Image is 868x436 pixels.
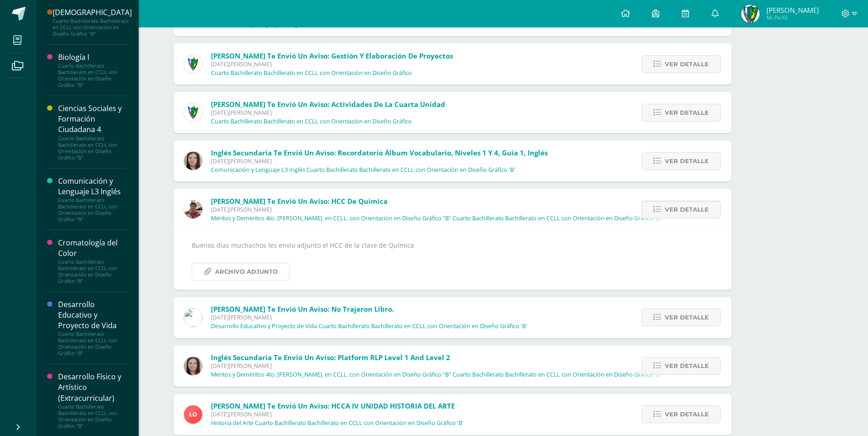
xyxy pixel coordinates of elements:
[58,176,128,197] div: Comunicación y Lenguaje L3 Inglés
[58,52,128,63] div: Biología I
[184,405,202,424] img: 59290ed508a7c2aec46e59874efad3b5.png
[211,157,548,165] span: [DATE][PERSON_NAME]
[184,55,202,73] img: 9f174a157161b4ddbe12118a61fed988.png
[58,331,128,356] div: Cuarto Bachillerato Bachillerato en CCLL con Orientación en Diseño Gráfico "B"
[58,238,128,259] div: Cromatología del Color
[58,52,128,88] a: Biología ICuarto Bachillerato Bachillerato en CCLL con Orientación en Diseño Gráfico "B"
[665,406,709,423] span: Ver detalle
[184,200,202,218] img: cb93aa548b99414539690fcffb7d5efd.png
[211,314,527,321] span: [DATE][PERSON_NAME]
[215,263,278,280] span: Archivo Adjunto
[53,18,132,37] div: Cuarto Bachillerato Bachillerato en CCLL con Orientación en Diseño Gráfico "B"
[211,51,453,60] span: [PERSON_NAME] te envió un aviso: Gestión y Elaboración de Proyectos
[211,362,661,370] span: [DATE][PERSON_NAME]
[58,299,128,356] a: Desarrollo Educativo y Proyecto de VidaCuarto Bachillerato Bachillerato en CCLL con Orientación e...
[58,176,128,223] a: Comunicación y Lenguaje L3 InglésCuarto Bachillerato Bachillerato en CCLL con Orientación en Dise...
[58,103,128,135] div: Ciencias Sociales y Formación Ciudadana 4
[192,239,713,280] div: Buenos días muchachos les envío adjunto el HCC de la clase de Química
[211,148,548,157] span: Inglés Secundaria te envió un aviso: Recordatorio Álbum Vocabulario, Niveles 1 y 4, guía 1, inglés
[211,166,515,174] p: Comunicación y Lenguaje L3 Inglés Cuarto Bachillerato Bachillerato en CCLL con Orientación en Dis...
[766,5,819,15] span: [PERSON_NAME]
[184,152,202,170] img: 8af0450cf43d44e38c4a1497329761f3.png
[211,109,445,117] span: [DATE][PERSON_NAME]
[192,263,290,281] a: Archivo Adjunto
[211,60,453,68] span: [DATE][PERSON_NAME]
[58,259,128,284] div: Cuarto Bachillerato Bachillerato en CCLL con Orientación en Diseño Gráfico "B"
[211,353,450,362] span: Inglés Secundaria te envió un aviso: Platform RLP Level 1 and Level 2
[58,103,128,160] a: Ciencias Sociales y Formación Ciudadana 4Cuarto Bachillerato Bachillerato en CCLL con Orientación...
[665,104,709,121] span: Ver detalle
[184,103,202,122] img: 9f174a157161b4ddbe12118a61fed988.png
[211,100,445,109] span: [PERSON_NAME] te envió un aviso: Actividades de la Cuarta Unidad
[211,323,527,330] p: Desarrollo Educativo y Proyecto de Vida Cuarto Bachillerato Bachillerato en CCLL con Orientación ...
[58,299,128,331] div: Desarrollo Educativo y Proyecto de Vida
[211,401,455,410] span: [PERSON_NAME] te envió un aviso: HCCA IV UNIDAD HISTORIA DEL ARTE
[766,14,819,21] span: Mi Perfil
[211,371,661,378] p: Méritos y Deméritos 4to. [PERSON_NAME]. en CCLL. con Orientación en Diseño Gráfico "B" Cuarto Bac...
[184,308,202,327] img: 6dfd641176813817be49ede9ad67d1c4.png
[58,372,128,403] div: Desarrollo Físico y Artístico (Extracurricular)
[211,206,661,213] span: [DATE][PERSON_NAME]
[211,69,412,77] p: Cuarto Bachillerato Bachillerato en CCLL con Orientación en Diseño Gráfico
[53,7,132,18] div: [DEMOGRAPHIC_DATA]
[211,215,661,222] p: Méritos y Deméritos 4to. [PERSON_NAME]. en CCLL. con Orientación en Diseño Gráfico "B" Cuarto Bac...
[211,304,394,314] span: [PERSON_NAME] te envió un aviso: No trajeron libro.
[58,238,128,284] a: Cromatología del ColorCuarto Bachillerato Bachillerato en CCLL con Orientación en Diseño Gráfico "B"
[665,153,709,170] span: Ver detalle
[741,5,760,23] img: 84e12c30491292636b3a96400ff7cef8.png
[184,357,202,375] img: 8af0450cf43d44e38c4a1497329761f3.png
[58,404,128,429] div: Cuarto Bachillerato Bachillerato en CCLL con Orientación en Diseño Gráfico "B"
[665,309,709,326] span: Ver detalle
[665,201,709,218] span: Ver detalle
[211,420,464,427] p: Historia del Arte Cuarto Bachillerato Bachillerato en CCLL con Orientación en Diseño Gráfico 'B'
[211,197,388,206] span: [PERSON_NAME] te envió un aviso: HCC de Quimica
[211,118,412,125] p: Cuarto Bachillerato Bachillerato en CCLL con Orientación en Diseño Gráfico
[665,357,709,374] span: Ver detalle
[665,56,709,73] span: Ver detalle
[58,135,128,161] div: Cuarto Bachillerato Bachillerato en CCLL con Orientación en Diseño Gráfico "B"
[53,7,132,37] a: [DEMOGRAPHIC_DATA]Cuarto Bachillerato Bachillerato en CCLL con Orientación en Diseño Gráfico "B"
[58,372,128,429] a: Desarrollo Físico y Artístico (Extracurricular)Cuarto Bachillerato Bachillerato en CCLL con Orien...
[211,410,464,418] span: [DATE][PERSON_NAME]
[58,197,128,223] div: Cuarto Bachillerato Bachillerato en CCLL con Orientación en Diseño Gráfico "B"
[58,63,128,88] div: Cuarto Bachillerato Bachillerato en CCLL con Orientación en Diseño Gráfico "B"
